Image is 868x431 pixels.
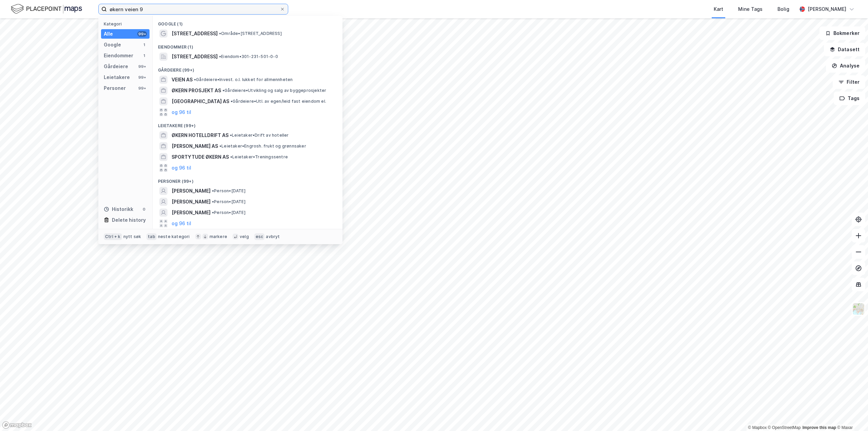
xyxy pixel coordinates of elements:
div: Personer [104,84,126,92]
span: Leietaker • Engrosh. frukt og grønnsaker [219,143,306,149]
div: Eiendommer [104,52,133,60]
div: 99+ [137,75,147,80]
span: • [222,88,224,93]
div: Eiendommer (1) [153,39,342,51]
a: Mapbox [748,425,767,430]
span: Person • [DATE] [212,188,245,194]
button: Datasett [824,43,865,56]
span: • [219,143,221,149]
span: • [212,199,214,204]
div: Google (1) [153,16,342,28]
div: Gårdeiere [104,62,128,71]
span: • [212,188,214,193]
button: Filter [833,75,865,89]
div: Alle [104,30,113,38]
span: Område • [STREET_ADDRESS] [219,31,282,36]
div: 0 [141,207,147,212]
div: 99+ [137,85,147,91]
span: VEIEN AS [172,76,193,84]
span: Leietaker • Treningssentre [230,154,288,160]
span: [PERSON_NAME] [172,209,211,217]
span: • [230,154,232,159]
span: [STREET_ADDRESS] [172,30,218,38]
div: Leietakere [104,73,130,81]
div: Google [104,41,121,49]
span: Eiendom • 301-231-501-0-0 [219,54,278,59]
div: Mine Tags [738,5,763,13]
div: 1 [141,53,147,58]
span: • [230,133,232,138]
button: og 96 til [172,219,191,228]
div: [PERSON_NAME] [808,5,846,13]
span: SPORTYTUDE ØKERN AS [172,153,229,161]
button: Analyse [826,59,865,73]
span: • [219,54,221,59]
span: • [219,31,221,36]
img: Z [852,302,865,315]
div: markere [210,234,227,239]
div: Personer (99+) [153,173,342,185]
span: [GEOGRAPHIC_DATA] AS [172,97,229,105]
button: Bokmerker [820,26,865,40]
span: [STREET_ADDRESS] [172,53,218,61]
button: Tags [834,92,865,105]
div: Ctrl + k [104,233,122,240]
span: [PERSON_NAME] [172,187,211,195]
span: ØKERN PROSJEKT AS [172,86,221,95]
span: Gårdeiere • Utl. av egen/leid fast eiendom el. [231,99,326,104]
div: Leietakere (99+) [153,118,342,130]
span: ØKERN HOTELLDRIFT AS [172,131,229,139]
div: avbryt [266,234,280,239]
img: logo.f888ab2527a4732fd821a326f86c7f29.svg [11,3,82,15]
div: velg [240,234,249,239]
input: Søk på adresse, matrikkel, gårdeiere, leietakere eller personer [107,4,280,14]
span: [PERSON_NAME] AS [172,142,218,150]
div: tab [146,233,157,240]
span: • [231,99,233,104]
span: Leietaker • Drift av hoteller [230,133,289,138]
span: Person • [DATE] [212,199,245,204]
div: neste kategori [158,234,190,239]
div: 99+ [137,31,147,37]
div: 1 [141,42,147,47]
span: • [212,210,214,215]
div: Gårdeiere (99+) [153,62,342,74]
div: Bolig [777,5,789,13]
span: Gårdeiere • Invest. o.l. lukket for allmennheten [194,77,293,82]
span: • [194,77,196,82]
div: esc [254,233,265,240]
div: nytt søk [123,234,141,239]
iframe: Chat Widget [834,398,868,431]
span: [PERSON_NAME] [172,198,211,206]
span: Gårdeiere • Utvikling og salg av byggeprosjekter [222,88,326,93]
div: 99+ [137,64,147,69]
div: Delete history [112,216,146,224]
button: og 96 til [172,108,191,116]
a: OpenStreetMap [768,425,801,430]
button: og 96 til [172,164,191,172]
a: Mapbox homepage [2,421,32,429]
a: Improve this map [803,425,836,430]
div: Historikk [104,205,133,213]
div: Kategori [104,21,150,26]
div: Kart [714,5,723,13]
span: Person • [DATE] [212,210,245,215]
